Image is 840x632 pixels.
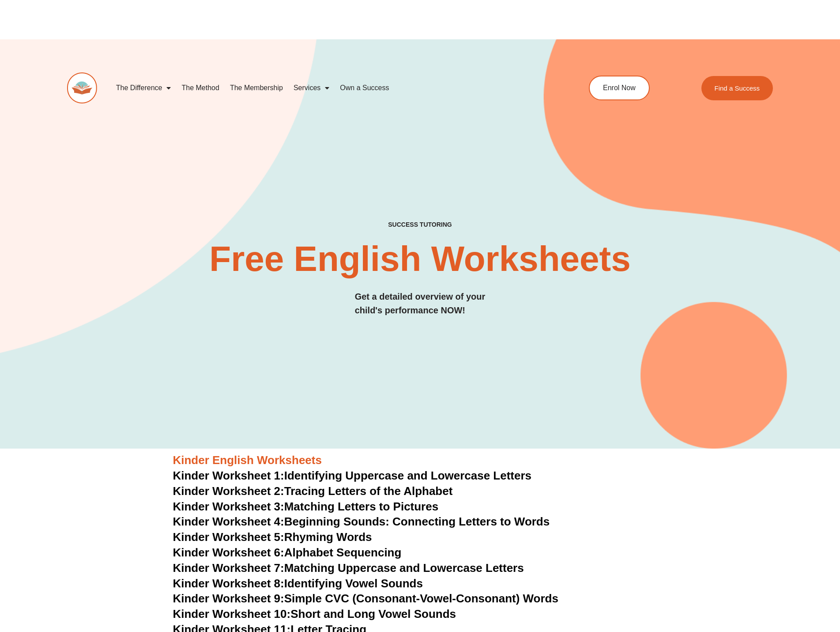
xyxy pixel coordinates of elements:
[111,78,549,98] nav: Menu
[173,530,372,544] a: Kinder Worksheet 5:Rhyming Words
[173,577,284,590] span: Kinder Worksheet 8:
[173,469,532,482] a: Kinder Worksheet 1:Identifying Uppercase and Lowercase Letters
[111,78,177,98] a: The Difference
[589,76,650,100] a: Enrol Now
[176,78,224,98] a: The Method
[173,484,453,498] a: Kinder Worksheet 2:Tracing Letters of the Alphabet
[173,515,550,528] a: Kinder Worksheet 4:Beginning Sounds: Connecting Letters to Words
[173,592,558,605] a: Kinder Worksheet 9:Simple CVC (Consonant-Vowel-Consonant) Words
[173,607,291,621] span: Kinder Worksheet 10:
[173,592,284,605] span: Kinder Worksheet 9:
[173,484,284,498] span: Kinder Worksheet 2:
[173,469,284,482] span: Kinder Worksheet 1:
[173,546,284,559] span: Kinder Worksheet 6:
[173,453,667,468] h3: Kinder English Worksheets
[173,500,439,513] a: Kinder Worksheet 3:Matching Letters to Pictures
[173,561,524,575] a: Kinder Worksheet 7:Matching Uppercase and Lowercase Letters
[187,241,653,277] h2: Free English Worksheets​
[355,290,486,317] h3: Get a detailed overview of your child's performance NOW!
[173,515,284,528] span: Kinder Worksheet 4:
[173,577,423,590] a: Kinder Worksheet 8:Identifying Vowel Sounds
[603,84,636,91] span: Enrol Now
[173,546,402,559] a: Kinder Worksheet 6:Alphabet Sequencing
[173,530,284,544] span: Kinder Worksheet 5:
[173,561,284,575] span: Kinder Worksheet 7:
[701,76,773,100] a: Find a Success
[335,78,394,98] a: Own a Success
[173,500,284,513] span: Kinder Worksheet 3:
[316,221,525,228] h4: SUCCESS TUTORING​
[225,78,288,98] a: The Membership
[173,607,456,621] a: Kinder Worksheet 10:Short and Long Vowel Sounds
[715,85,760,91] span: Find a Success
[288,78,335,98] a: Services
